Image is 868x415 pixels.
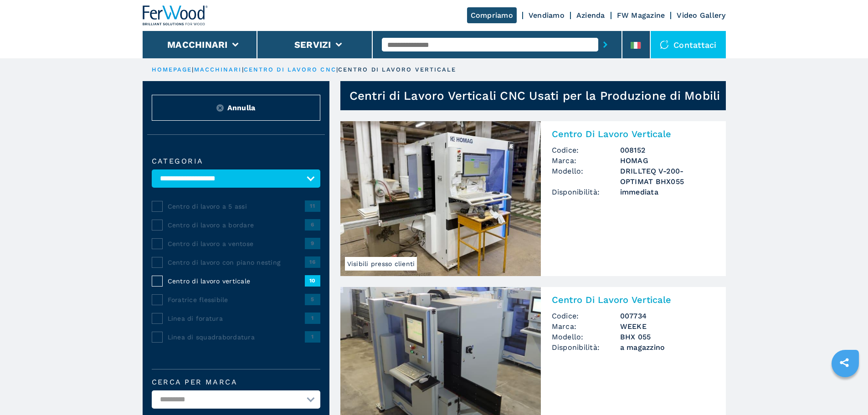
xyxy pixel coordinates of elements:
span: Codice: [552,311,620,321]
span: 16 [305,256,320,267]
a: HOMEPAGE [152,66,192,73]
h2: Centro Di Lavoro Verticale [552,128,715,139]
a: Vendiamo [529,11,565,20]
img: Contattaci [660,40,669,49]
h3: HOMAG [620,155,715,166]
label: Categoria [152,158,320,165]
a: Video Gallery [677,11,725,20]
span: Marca: [552,155,620,166]
img: Centro Di Lavoro Verticale HOMAG DRILLTEQ V-200-OPTIMAT BHX055 [340,121,541,276]
a: sharethis [833,351,856,374]
span: Codice: [552,145,620,155]
span: Modello: [552,166,620,187]
img: Reset [216,104,224,112]
span: 6 [305,219,320,230]
a: Compriamo [467,7,517,23]
label: Cerca per marca [152,379,320,386]
span: immediata [620,187,715,197]
span: | [192,66,194,73]
span: | [336,66,338,73]
p: centro di lavoro verticale [338,66,457,74]
h3: 007734 [620,311,715,321]
a: Centro Di Lavoro Verticale HOMAG DRILLTEQ V-200-OPTIMAT BHX055Visibili presso clientiCentro Di La... [340,121,726,276]
span: Centro di lavoro a 5 assi [168,202,305,211]
h2: Centro Di Lavoro Verticale [552,294,715,305]
span: Centro di lavoro verticale [168,277,305,286]
span: 10 [305,275,320,286]
a: FW Magazine [617,11,665,20]
h3: DRILLTEQ V-200-OPTIMAT BHX055 [620,166,715,187]
span: Centro di lavoro a bordare [168,220,305,230]
iframe: Chat [829,374,861,408]
a: Azienda [576,11,605,20]
button: submit-button [598,34,612,55]
span: Linea di squadrabordatura [168,333,305,342]
span: Centro di lavoro con piano nesting [168,258,305,267]
span: Visibili presso clienti [345,257,417,271]
button: Servizi [294,39,331,50]
span: 9 [305,238,320,249]
a: macchinari [194,66,242,73]
img: Ferwood [143,5,208,26]
span: Disponibilità: [552,187,620,197]
span: Disponibilità: [552,342,620,353]
div: Contattaci [651,31,726,58]
span: Centro di lavoro a ventose [168,239,305,248]
button: ResetAnnulla [152,95,320,121]
a: centro di lavoro cnc [244,66,336,73]
button: Macchinari [167,39,228,50]
h1: Centri di Lavoro Verticali CNC Usati per la Produzione di Mobili [349,88,720,103]
span: | [242,66,244,73]
span: Foratrice flessibile [168,295,305,304]
span: 1 [305,313,320,323]
span: a magazzino [620,342,715,353]
span: Modello: [552,332,620,342]
span: 1 [305,331,320,342]
span: Marca: [552,321,620,332]
h3: WEEKE [620,321,715,332]
span: Linea di foratura [168,314,305,323]
h3: 008152 [620,145,715,155]
h3: BHX 055 [620,332,715,342]
span: 5 [305,294,320,305]
span: 11 [305,200,320,211]
span: Annulla [227,102,256,113]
